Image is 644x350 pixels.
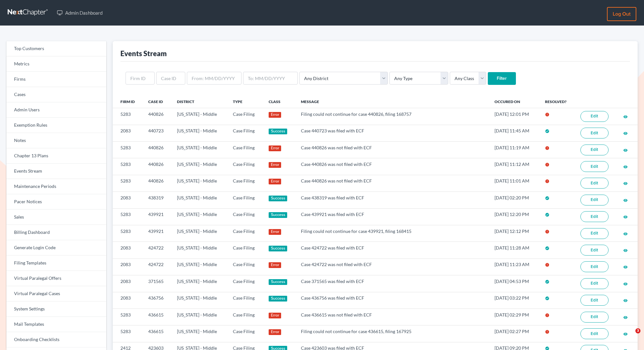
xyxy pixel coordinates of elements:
td: 439921 [143,225,172,242]
td: 440826 [143,175,172,191]
td: Case Filing [228,175,264,191]
a: Metrics [6,56,106,72]
a: Exemption Rules [6,118,106,133]
td: 5283 [113,108,143,125]
i: visibility [623,131,628,136]
div: Error [269,162,281,168]
a: visibility [623,247,628,253]
td: Case Filing [228,258,264,275]
td: 5283 [113,158,143,175]
td: Filing could not continue for case 440826, filing 168757 [296,108,489,125]
a: Virtual Paralegal Offers [6,271,106,286]
a: Edit [580,312,609,323]
div: Success [269,296,287,302]
a: System Settings [6,302,106,317]
i: check_circle [545,129,549,133]
a: Edit [580,295,609,306]
a: Edit [580,211,609,222]
td: Case 424722 was not filed with ECF [296,258,489,275]
a: Admin Users [6,102,106,118]
td: Case 371565 was filed with ECF [296,275,489,292]
td: Case Filing [228,141,264,158]
a: Edit [580,161,609,172]
td: [DATE] 11:28 AM [489,242,540,258]
td: [DATE] 11:45 AM [489,125,540,141]
a: visibility [623,180,628,186]
td: [DATE] 04:53 PM [489,275,540,292]
a: Sales [6,210,106,225]
input: To: MM/DD/YYYY [243,72,298,85]
a: Edit [580,278,609,289]
div: Success [269,246,287,251]
a: Billing Dashboard [6,225,106,240]
a: visibility [623,197,628,203]
td: [DATE] 11:12 AM [489,158,540,175]
div: Error [269,229,281,235]
td: [US_STATE] - Middle [172,309,228,325]
a: Cases [6,87,106,102]
td: 5283 [113,175,143,191]
i: visibility [623,282,628,286]
td: Case 439921 was filed with ECF [296,208,489,225]
td: Case 436756 was filed with ECF [296,292,489,309]
div: Error [269,179,281,184]
i: visibility [623,198,628,203]
td: [DATE] 12:20 PM [489,208,540,225]
td: 440826 [143,158,172,175]
td: Case 438319 was filed with ECF [296,192,489,208]
td: 440723 [143,125,172,141]
i: error [545,179,549,183]
a: Chapter 13 Plans [6,148,106,164]
td: 436615 [143,309,172,325]
td: 439921 [143,208,172,225]
td: [US_STATE] - Middle [172,175,228,191]
td: 2083 [113,242,143,258]
td: 438319 [143,192,172,208]
i: error [545,229,549,234]
a: visibility [623,214,628,219]
a: Log out [607,7,636,21]
td: Case Filing [228,108,264,125]
td: [US_STATE] - Middle [172,108,228,125]
td: [US_STATE] - Middle [172,292,228,309]
i: check_circle [545,246,549,250]
i: visibility [623,148,628,153]
a: visibility [623,297,628,303]
th: Message [296,95,489,108]
td: [US_STATE] - Middle [172,125,228,141]
td: [US_STATE] - Middle [172,325,228,342]
td: 5283 [113,225,143,242]
div: Error [269,262,281,268]
th: Class [264,95,295,108]
a: visibility [623,164,628,169]
td: Case Filing [228,208,264,225]
td: 436615 [143,325,172,342]
a: visibility [623,114,628,119]
a: Filing Templates [6,256,106,271]
div: Error [269,145,281,151]
a: Top Customers [6,41,106,56]
td: 440826 [143,108,172,125]
td: [US_STATE] - Middle [172,242,228,258]
input: From: MM/DD/YYYY [187,72,241,85]
td: Case Filing [228,325,264,342]
a: Edit [580,128,609,138]
a: Edit [580,111,609,122]
a: Edit [580,261,609,272]
div: Success [269,212,287,218]
th: Case ID [143,95,172,108]
div: Error [269,112,281,118]
a: Maintenance Periods [6,179,106,194]
i: visibility [623,248,628,253]
td: [US_STATE] - Middle [172,158,228,175]
i: error [545,330,549,334]
td: 424722 [143,242,172,258]
td: 2083 [113,192,143,208]
td: Case Filing [228,242,264,258]
td: Case Filing [228,158,264,175]
div: Success [269,129,287,134]
td: [DATE] 11:23 AM [489,258,540,275]
th: Type [228,95,264,108]
i: visibility [623,265,628,269]
th: Resolved? [540,95,575,108]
